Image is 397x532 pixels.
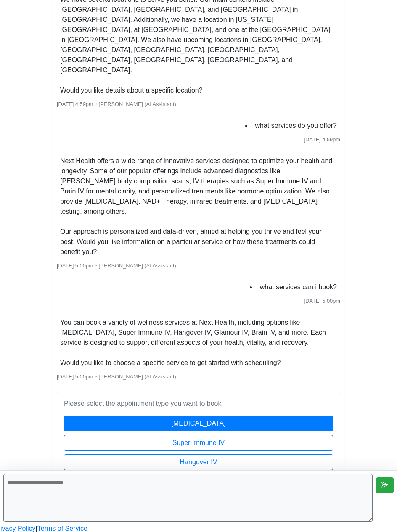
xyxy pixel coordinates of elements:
[64,435,333,451] button: Super Immune IV
[64,416,333,431] button: [MEDICAL_DATA]
[252,119,340,132] li: what services do you offer?
[257,281,340,294] li: what services can i book?
[57,101,176,107] small: ・
[99,262,176,269] span: [PERSON_NAME] (AI Assistant)
[304,298,340,304] span: [DATE] 5:00pm
[57,262,93,269] span: [DATE] 5:00pm
[64,399,333,409] p: Please select the appointment type you want to book
[57,101,93,107] span: [DATE] 4:59pm
[99,101,176,107] span: [PERSON_NAME] (AI Assistant)
[57,154,340,259] li: Next Health offers a wide range of innovative services designed to optimize your health and longe...
[57,373,93,380] span: [DATE] 5:00pm
[304,136,340,143] span: [DATE] 4:59pm
[57,316,340,370] li: You can book a variety of wellness services at Next Health, including options like [MEDICAL_DATA]...
[64,454,333,470] button: Hangover IV
[57,262,176,269] small: ・
[99,373,176,380] span: [PERSON_NAME] (AI Assistant)
[57,373,176,380] small: ・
